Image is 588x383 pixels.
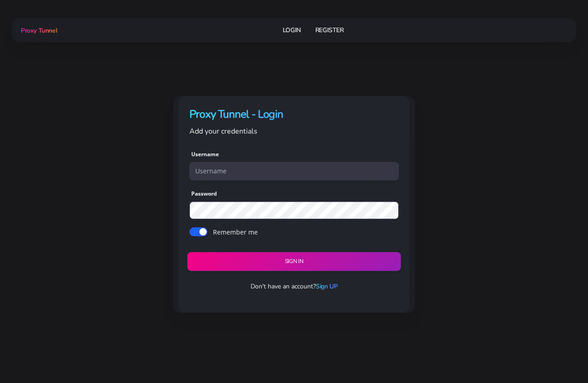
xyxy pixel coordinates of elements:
[182,282,406,291] p: Don't have an account?
[315,22,344,38] a: Register
[189,107,399,122] h4: Proxy Tunnel - Login
[21,26,57,35] span: Proxy Tunnel
[213,227,258,237] label: Remember me
[316,282,337,291] a: Sign UP
[189,125,399,137] p: Add your credentials
[191,190,217,198] label: Password
[191,150,219,158] label: Username
[187,252,400,271] button: Sign in
[19,23,57,38] a: Proxy Tunnel
[189,162,399,180] input: Username
[283,22,301,38] a: Login
[544,339,577,372] iframe: Webchat Widget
